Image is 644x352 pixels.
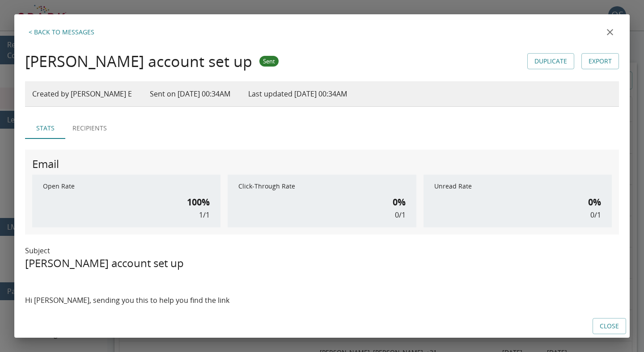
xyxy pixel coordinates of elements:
[259,57,279,65] span: Sent
[434,182,601,191] p: Unread Rate
[187,195,210,210] h6: 100%
[238,182,405,191] p: Click-Through Rate
[25,245,619,256] p: Subject
[588,195,601,210] h6: 0%
[25,117,619,139] div: Active Tab
[393,195,406,210] h6: 0%
[581,53,619,70] a: Export
[150,88,230,99] p: Sent on [DATE] 00:34AM
[601,23,619,41] button: close
[25,256,619,270] h5: [PERSON_NAME] account set up
[593,318,626,335] button: Close
[43,182,210,191] p: Open Rate
[248,88,347,99] p: Last updated [DATE] 00:34AM
[25,295,229,305] p: Hi [PERSON_NAME], sending you this to help you find the link
[25,52,252,71] h4: [PERSON_NAME] account set up
[590,210,601,220] p: 0 / 1
[32,157,59,171] h5: Email
[32,88,132,99] p: Created by [PERSON_NAME] E
[65,117,114,139] button: Recipients
[25,117,65,139] button: Stats
[395,210,406,220] p: 0 / 1
[527,53,574,70] button: Duplicate
[199,210,210,220] p: 1 / 1
[25,23,98,41] button: Back to Messages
